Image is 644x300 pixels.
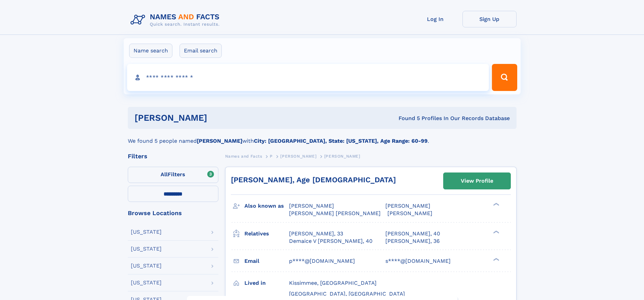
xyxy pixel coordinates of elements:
[129,44,172,58] label: Name search
[128,210,218,216] div: Browse Locations
[289,203,334,209] span: [PERSON_NAME]
[289,291,405,297] span: [GEOGRAPHIC_DATA], [GEOGRAPHIC_DATA]
[492,202,500,207] div: ❯
[289,237,373,245] a: Demaice V [PERSON_NAME], 40
[385,230,440,237] a: [PERSON_NAME], 40
[461,173,493,189] div: View Profile
[197,138,242,144] b: [PERSON_NAME]
[244,277,289,289] h3: Lived in
[244,200,289,212] h3: Also known as
[462,11,517,27] a: Sign Up
[303,115,510,122] div: Found 5 Profiles In Our Records Database
[289,230,343,237] a: [PERSON_NAME], 33
[244,255,289,267] h3: Email
[131,263,162,269] div: [US_STATE]
[385,237,440,245] a: [PERSON_NAME], 36
[180,44,222,58] label: Email search
[127,64,489,91] input: search input
[131,246,162,252] div: [US_STATE]
[161,171,168,178] span: All
[131,280,162,285] div: [US_STATE]
[128,153,218,159] div: Filters
[135,114,303,122] h1: [PERSON_NAME]
[387,210,432,216] span: [PERSON_NAME]
[128,167,218,183] label: Filters
[254,138,428,144] b: City: [GEOGRAPHIC_DATA], State: [US_STATE], Age Range: 60-99
[280,152,316,160] a: [PERSON_NAME]
[444,173,510,189] a: View Profile
[231,176,396,184] a: [PERSON_NAME], Age [DEMOGRAPHIC_DATA]
[408,11,462,27] a: Log In
[244,228,289,239] h3: Relatives
[492,257,500,261] div: ❯
[492,64,517,91] button: Search Button
[289,210,381,216] span: [PERSON_NAME] [PERSON_NAME]
[128,129,517,145] div: We found 5 people named with .
[385,203,430,209] span: [PERSON_NAME]
[225,152,262,160] a: Names and Facts
[289,280,377,286] span: Kissimmee, [GEOGRAPHIC_DATA]
[324,154,360,159] span: [PERSON_NAME]
[128,11,225,29] img: Logo Names and Facts
[270,152,273,160] a: P
[270,154,273,159] span: P
[280,154,316,159] span: [PERSON_NAME]
[131,229,162,235] div: [US_STATE]
[492,230,500,234] div: ❯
